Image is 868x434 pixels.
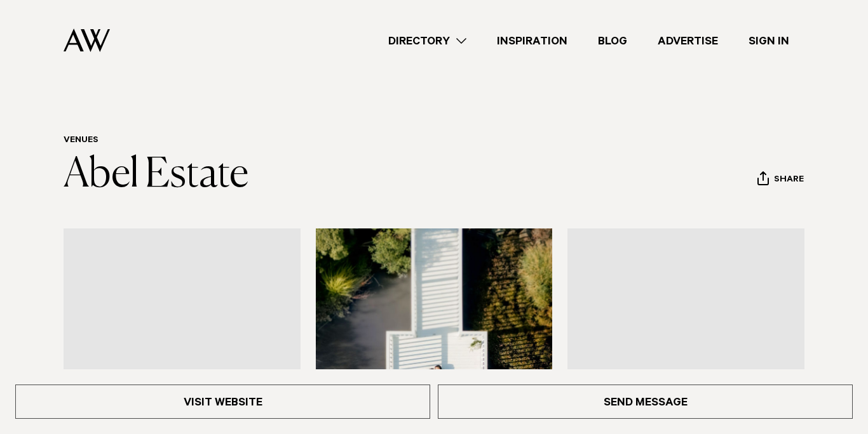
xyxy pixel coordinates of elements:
a: Sign In [733,32,804,49]
a: Advertise [642,32,733,49]
a: Venues [64,136,98,146]
a: Visit Website [15,385,430,419]
a: Abel Estate [64,155,248,195]
a: Inspiration [482,32,583,49]
a: Blog [583,32,642,49]
button: Share [757,171,804,190]
a: wedding couple abel estate [64,228,301,380]
a: lakeside wedding venue auckland [567,228,804,380]
span: Share [774,174,804,187]
img: Auckland Weddings Logo [64,29,110,52]
a: Directory [373,32,482,49]
a: Send Message [438,385,853,419]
